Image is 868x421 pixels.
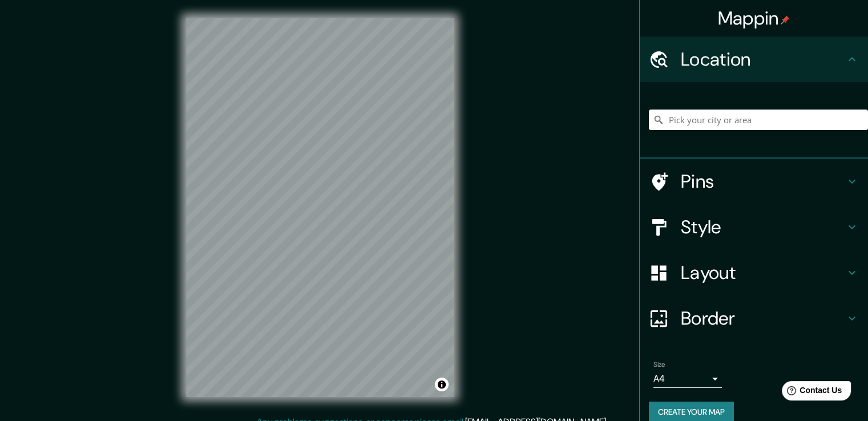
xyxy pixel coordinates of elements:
button: Toggle attribution [435,378,449,391]
h4: Mappin [718,7,790,30]
canvas: Map [186,18,454,397]
div: Layout [640,250,868,295]
h4: Pins [681,170,845,193]
div: Location [640,37,868,82]
img: pin-icon.png [781,15,790,25]
div: Pins [640,159,868,204]
div: Border [640,295,868,341]
div: Style [640,204,868,250]
iframe: Help widget launcher [766,377,855,408]
h4: Style [681,216,845,238]
label: Size [653,360,665,370]
h4: Layout [681,261,845,284]
input: Pick your city or area [649,110,868,130]
h4: Location [681,48,845,71]
div: A4 [653,370,722,388]
h4: Border [681,307,845,330]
